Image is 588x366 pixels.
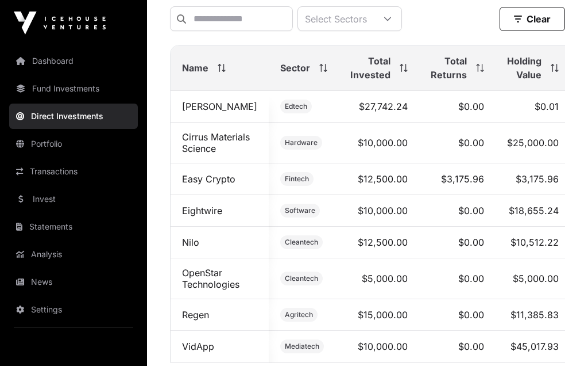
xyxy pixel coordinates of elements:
[419,299,496,331] td: $0.00
[339,195,419,227] td: $10,000.00
[182,267,239,290] a: OpenStar Technologies
[496,163,570,195] td: $3,175.96
[496,227,570,258] td: $10,512.22
[182,131,250,154] a: Cirrus Materials Science
[14,12,106,35] img: Icehouse Ventures Logo
[9,269,138,295] a: News
[9,131,138,157] a: Portfolio
[500,7,565,31] button: Clear
[182,173,235,185] a: Easy Crypto
[496,258,570,299] td: $5,000.00
[285,342,319,351] span: Mediatech
[339,299,419,331] td: $15,000.00
[531,311,588,366] iframe: Chat Widget
[9,214,138,239] a: Statements
[285,310,313,319] span: Agritech
[9,48,138,74] a: Dashboard
[496,331,570,363] td: $45,017.93
[419,123,496,163] td: $0.00
[182,237,199,248] a: Nilo
[182,341,214,352] a: VidApp
[419,331,496,363] td: $0.00
[9,297,138,322] a: Settings
[285,238,318,247] span: Cleantech
[182,205,222,216] a: Eightwire
[9,186,138,212] a: Invest
[339,227,419,258] td: $12,500.00
[496,195,570,227] td: $18,655.24
[496,91,570,123] td: $0.01
[350,54,390,82] span: Total Invested
[285,102,307,111] span: Edtech
[280,61,310,75] span: Sector
[9,159,138,184] a: Transactions
[285,174,309,184] span: Fintech
[339,163,419,195] td: $12,500.00
[339,123,419,163] td: $10,000.00
[339,331,419,363] td: $10,000.00
[419,163,496,195] td: $3,175.96
[419,91,496,123] td: $0.00
[285,138,318,147] span: Hardware
[496,299,570,331] td: $11,385.83
[182,309,209,321] a: Regen
[419,195,496,227] td: $0.00
[285,274,318,283] span: Cleantech
[339,91,419,123] td: $27,742.24
[419,258,496,299] td: $0.00
[9,242,138,267] a: Analysis
[419,227,496,258] td: $0.00
[182,101,257,112] a: [PERSON_NAME]
[9,76,138,101] a: Fund Investments
[285,206,315,215] span: Software
[298,7,374,30] div: Select Sectors
[9,104,138,129] a: Direct Investments
[496,123,570,163] td: $25,000.00
[431,54,467,82] span: Total Returns
[507,54,541,82] span: Holding Value
[182,61,208,75] span: Name
[339,258,419,299] td: $5,000.00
